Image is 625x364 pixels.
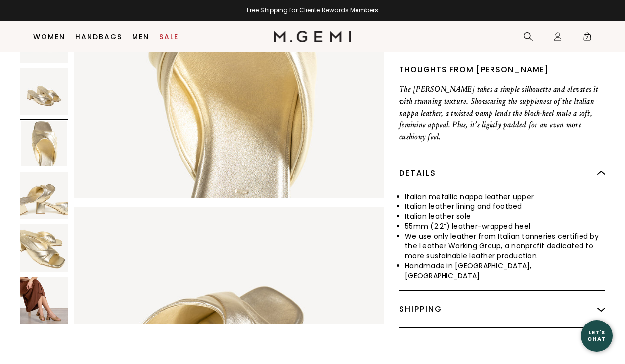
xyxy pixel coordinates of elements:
[582,34,592,43] span: 2
[75,33,122,40] a: Handbags
[405,221,605,231] li: 55mm (2.2”) leather-wrapped heel
[405,202,605,211] li: Italian leather lining and footbed
[274,31,352,42] img: M.Gemi
[405,211,605,221] li: Italian leather sole
[399,83,605,143] p: The [PERSON_NAME] takes a simple silhouette and elevates it with stunning texture. Showcasing the...
[405,261,605,281] li: Handmade in [GEOGRAPHIC_DATA], [GEOGRAPHIC_DATA]
[20,277,68,324] img: The Maia
[20,68,68,115] img: The Maia
[405,231,605,261] li: We use only leather from Italian tanneries certified by the Leather Working Group, a nonprofit de...
[159,33,179,40] a: Sale
[33,33,65,40] a: Women
[581,329,613,342] div: Let's Chat
[399,64,605,76] div: Thoughts from [PERSON_NAME]
[399,291,605,327] div: Shipping
[20,172,68,219] img: The Maia
[132,33,149,40] a: Men
[399,155,605,192] div: Details
[405,192,605,202] li: Italian metallic nappa leather upper
[20,224,68,272] img: The Maia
